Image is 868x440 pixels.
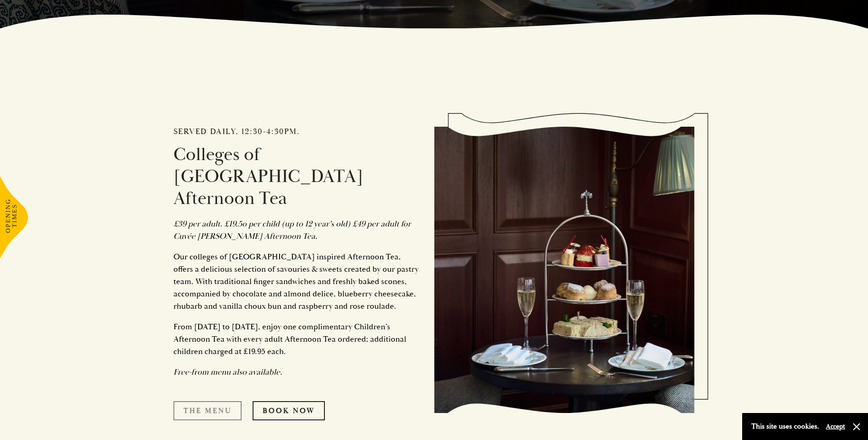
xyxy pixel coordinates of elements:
[253,401,325,420] a: Book Now
[173,321,421,358] p: From [DATE] to [DATE], enjoy one complimentary Children’s Afternoon Tea with every adult Afternoo...
[852,422,861,431] button: Close and accept
[173,219,411,241] em: £39 per adult. £19.5o per child (up to 12 year’s old) £49 per adult for Cuvée [PERSON_NAME] After...
[173,144,421,209] h3: Colleges of [GEOGRAPHIC_DATA] Afternoon Tea
[173,367,282,377] em: Free-from menu also available.
[173,401,242,420] a: The Menu
[173,251,421,312] p: Our colleges of [GEOGRAPHIC_DATA] inspired Afternoon Tea, offers a delicious selection of savouri...
[173,127,421,137] h2: Served daily, 12:30-4:30pm.
[751,420,819,433] p: This site uses cookies.
[826,422,845,431] button: Accept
